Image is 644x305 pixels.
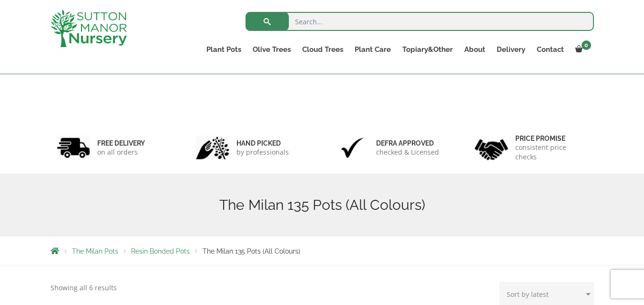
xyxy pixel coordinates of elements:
[196,136,229,160] img: 2.jpg
[51,10,127,47] img: logo
[51,197,594,214] h1: The Milan 135 Pots (All Colours)
[236,148,289,157] p: by professionals
[97,139,145,148] h6: FREE DELIVERY
[459,43,491,56] a: About
[247,43,296,56] a: Olive Trees
[531,43,570,56] a: Contact
[475,133,508,162] img: 4.jpg
[376,148,439,157] p: checked & Licensed
[51,282,117,294] p: Showing all 6 results
[236,139,289,148] h6: hand picked
[515,134,588,143] h6: Price promise
[245,12,594,31] input: Search...
[51,247,594,255] nav: Breadcrumbs
[336,136,369,160] img: 3.jpg
[97,148,145,157] p: on all orders
[376,139,439,148] h6: Defra approved
[296,43,349,56] a: Cloud Trees
[570,43,594,56] a: 0
[397,43,459,56] a: Topiary&Other
[515,143,588,162] p: consistent price checks
[203,247,300,255] span: The Milan 135 Pots (All Colours)
[72,247,118,255] a: The Milan Pots
[349,43,397,56] a: Plant Care
[582,40,591,50] span: 0
[201,43,247,56] a: Plant Pots
[131,247,190,255] a: Resin Bonded Pots
[491,43,531,56] a: Delivery
[57,136,90,160] img: 1.jpg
